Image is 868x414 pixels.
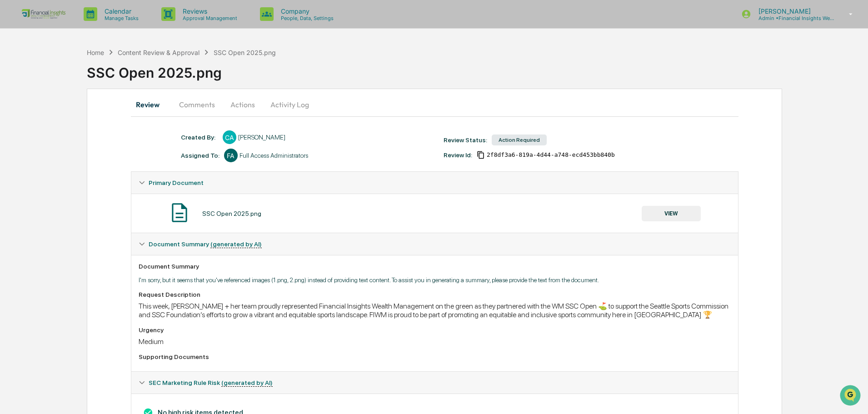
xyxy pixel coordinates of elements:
p: Manage Tasks [97,15,143,21]
div: Document Summary [139,263,731,270]
div: SEC Marketing Rule Risk (generated by AI) [131,372,738,394]
span: 2f8df3a6-819a-4d44-a748-ecd453bb840b [487,151,615,159]
div: Supporting Documents [139,353,731,360]
div: Review Status: [444,136,487,144]
span: Document Summary [149,240,262,248]
div: CA [223,130,236,144]
span: Attestations [75,161,113,170]
div: 🖐️ [9,162,16,170]
div: Action Required [492,135,547,145]
a: Powered byPylon [64,200,110,208]
button: Review [131,94,172,115]
div: Primary Document [131,172,738,194]
div: Request Description [139,291,731,298]
span: Preclearance [18,161,59,170]
div: Review Id: [444,151,472,159]
img: logo [22,9,65,19]
div: SSC Open 2025.png [214,49,276,56]
img: 1746055101610-c473b297-6a78-478c-a979-82029cc54cd1 [9,70,25,86]
div: Past conversations [9,101,61,108]
p: Company [274,7,338,15]
div: Document Summary (generated by AI) [131,233,738,255]
span: • [75,124,79,131]
div: FA [224,149,238,162]
div: Primary Document [131,194,738,233]
p: Admin • Financial Insights Wealth Management [751,15,836,21]
div: Medium [139,337,731,346]
div: Content Review & Approval [118,49,200,56]
button: See all [141,99,165,110]
div: 🗄️ [66,162,73,170]
p: I'm sorry, but it seems that you've referenced images (1.png, 2.png) instead of providing text co... [139,276,731,284]
div: Start new chat [41,70,149,79]
div: 🔎 [9,180,16,187]
button: Comments [172,94,222,115]
div: This week, [PERSON_NAME] + her team proudly represented Financial Insights Wealth Management on t... [139,302,731,319]
a: 🔎Data Lookup [5,175,61,191]
div: SSC Open 2025.png [87,57,868,81]
div: Created By: ‎ ‎ [181,134,218,141]
img: Jordan Ford [9,115,24,130]
span: Primary Document [149,179,204,186]
button: Start new chat [155,72,165,83]
div: We're available if you need us! [41,79,125,86]
a: 🗄️Attestations [62,158,116,174]
div: secondary tabs example [131,94,738,115]
input: Clear [24,41,150,51]
span: [DATE] [80,124,99,131]
div: Assigned To: [181,152,219,159]
div: Home [87,49,104,56]
u: (generated by AI) [210,240,262,248]
span: SEC Marketing Rule Risk [149,379,273,386]
button: Actions [222,94,263,115]
p: How can we help? [9,19,165,34]
p: Approval Management [175,15,242,21]
div: [PERSON_NAME] [238,134,285,141]
p: People, Data, Settings [274,15,338,21]
p: [PERSON_NAME] [751,7,836,15]
span: [PERSON_NAME] [28,124,74,131]
button: VIEW [642,206,701,221]
div: Full Access Administrators [239,152,308,159]
p: Reviews [175,7,242,15]
button: Activity Log [263,94,316,115]
iframe: Open customer support [839,384,863,409]
u: (generated by AI) [221,379,273,387]
span: Data Lookup [18,179,57,188]
div: SSC Open 2025.png [202,210,261,217]
img: Document Icon [168,201,191,224]
span: Copy Id [477,151,485,159]
span: Pylon [90,201,110,208]
div: Urgency [139,326,731,334]
div: Document Summary (generated by AI) [131,255,738,371]
a: 🖐️Preclearance [5,158,62,174]
img: 8933085812038_c878075ebb4cc5468115_72.jpg [19,70,35,86]
p: Calendar [97,7,143,15]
